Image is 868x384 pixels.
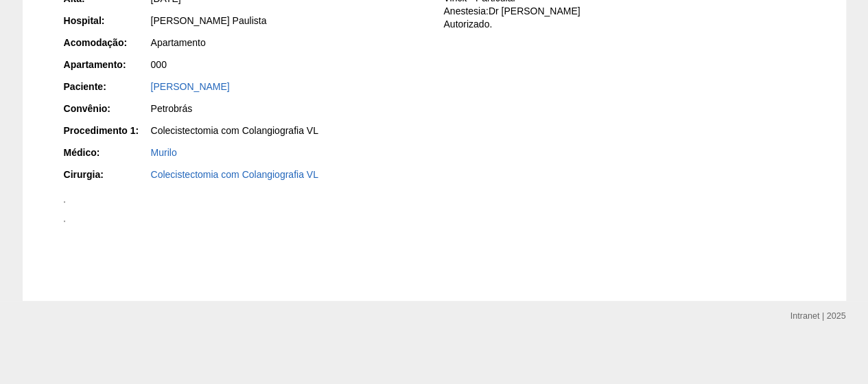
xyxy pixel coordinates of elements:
div: Paciente: [64,80,150,93]
div: Procedimento 1: [64,124,150,137]
div: Acomodação: [64,36,150,49]
div: Hospital: [64,14,150,27]
a: [PERSON_NAME] [151,81,230,92]
div: Apartamento [151,36,425,49]
div: Petrobrás [151,102,425,115]
div: Intranet | 2025 [790,309,846,323]
a: Colecistectomia com Colangiografia VL [151,169,318,180]
div: Apartamento: [64,58,150,71]
div: Médico: [64,146,150,159]
div: [PERSON_NAME] Paulista [151,14,425,27]
div: Colecistectomia com Colangiografia VL [151,124,425,137]
div: Cirurgia: [64,168,150,181]
div: 000 [151,58,425,71]
a: Murilo [151,147,177,158]
div: Convênio: [64,102,150,115]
